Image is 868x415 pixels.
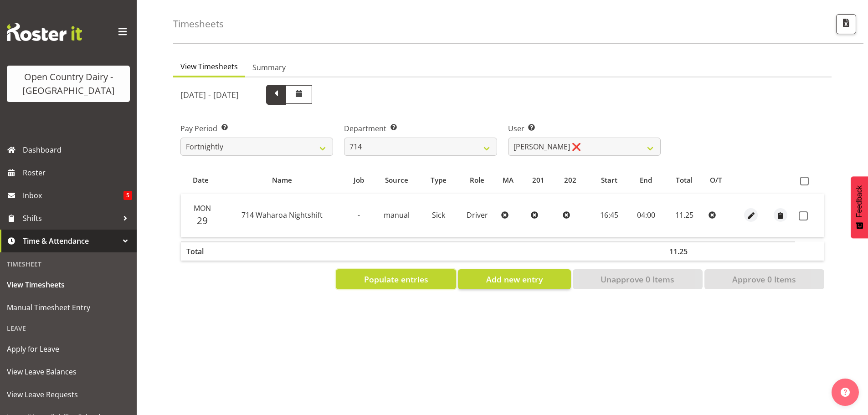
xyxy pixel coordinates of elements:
span: View Timesheets [180,61,238,72]
span: manual [384,210,410,220]
span: 5 [123,191,132,200]
span: Dashboard [23,143,132,157]
span: View Timesheets [7,278,130,292]
a: Apply for Leave [2,338,134,360]
th: Total [181,241,221,261]
span: Approve 0 Items [732,273,796,285]
span: Type [431,175,447,185]
h4: Timesheets [173,19,224,29]
span: Time & Attendance [23,234,118,248]
span: 29 [197,214,208,227]
span: MA [503,175,514,185]
span: View Leave Requests [7,388,130,401]
span: Inbox [23,189,123,202]
h5: [DATE] - [DATE] [180,90,239,100]
span: 201 [532,175,544,185]
span: Apply for Leave [7,342,130,356]
span: Populate entries [364,273,428,285]
span: End [640,175,652,185]
span: Role [470,175,484,185]
span: Unapprove 0 Items [601,273,674,285]
span: Driver [467,210,488,220]
button: Add new entry [458,269,570,289]
button: Unapprove 0 Items [573,269,703,289]
span: Date [193,175,209,185]
a: View Leave Requests [2,383,134,406]
span: Add new entry [486,273,543,285]
span: Job [354,175,364,185]
span: Mon [194,203,211,213]
img: Rosterit website logo [7,23,82,41]
button: Approve 0 Items [704,269,824,289]
button: Export CSV [836,14,856,34]
button: Feedback - Show survey [851,176,868,238]
td: 11.25 [664,194,705,237]
span: 202 [564,175,576,185]
img: help-xxl-2.png [841,388,850,397]
span: Manual Timesheet Entry [7,301,130,314]
span: Roster [23,166,132,179]
label: Department [344,123,497,134]
div: Timesheet [2,255,134,273]
th: 11.25 [664,241,705,261]
label: Pay Period [180,123,333,134]
span: 714 Waharoa Nightshift [241,210,323,220]
label: User [508,123,661,134]
span: Total [676,175,693,185]
td: 16:45 [591,194,628,237]
td: 04:00 [628,194,664,237]
a: Manual Timesheet Entry [2,296,134,319]
span: Shifts [23,211,118,225]
button: Populate entries [336,269,456,289]
a: View Leave Balances [2,360,134,383]
span: Feedback [855,185,863,217]
div: Leave [2,319,134,338]
span: O/T [710,175,722,185]
a: View Timesheets [2,273,134,296]
span: Start [601,175,617,185]
span: - [358,210,360,220]
span: View Leave Balances [7,365,130,379]
span: Source [385,175,408,185]
span: Summary [252,62,286,73]
span: Name [272,175,292,185]
div: Open Country Dairy - [GEOGRAPHIC_DATA] [16,70,121,97]
td: Sick [421,194,457,237]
